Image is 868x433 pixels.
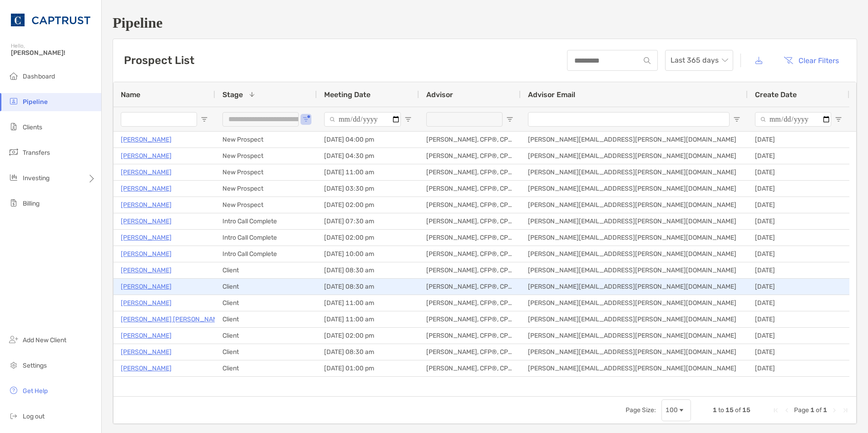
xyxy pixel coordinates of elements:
div: [PERSON_NAME][EMAIL_ADDRESS][PERSON_NAME][DOMAIN_NAME] [521,279,748,295]
div: Client [215,295,317,311]
div: [DATE] [748,181,849,197]
div: [PERSON_NAME], CFP®, CPWA® [419,197,521,213]
div: Client [215,328,317,344]
div: [PERSON_NAME], CFP®, CPWA® [419,164,521,180]
div: [DATE] 02:00 pm [317,328,419,344]
button: Clear Filters [777,50,846,70]
p: [PERSON_NAME] [121,216,172,227]
div: [DATE] [748,279,849,295]
div: [PERSON_NAME][EMAIL_ADDRESS][PERSON_NAME][DOMAIN_NAME] [521,148,748,164]
button: Open Filter Menu [506,116,513,123]
div: [PERSON_NAME], CFP®, CPWA® [419,311,521,327]
button: Open Filter Menu [404,116,412,123]
span: Advisor [426,90,453,99]
div: [PERSON_NAME][EMAIL_ADDRESS][PERSON_NAME][DOMAIN_NAME] [521,164,748,180]
div: [PERSON_NAME][EMAIL_ADDRESS][PERSON_NAME][DOMAIN_NAME] [521,132,748,148]
div: [PERSON_NAME][EMAIL_ADDRESS][PERSON_NAME][DOMAIN_NAME] [521,262,748,278]
img: transfers icon [8,147,19,157]
div: [DATE] 11:00 am [317,164,419,180]
span: Stage [222,90,243,99]
div: 100 [666,406,678,414]
div: Previous Page [783,407,790,414]
div: Client [215,262,317,278]
span: Meeting Date [324,90,370,99]
span: Last 365 days [671,50,728,70]
div: [DATE] 03:30 pm [317,181,419,197]
span: 1 [713,406,717,414]
div: [DATE] 04:30 pm [317,148,419,164]
span: of [816,406,822,414]
span: Billing [23,200,39,207]
div: [DATE] 08:30 am [317,344,419,360]
span: 1 [823,406,827,414]
span: Create Date [755,90,797,99]
div: [DATE] [748,197,849,213]
div: [DATE] 01:00 pm [317,360,419,376]
div: [DATE] 02:00 pm [317,197,419,213]
img: get-help icon [8,385,19,396]
span: Investing [23,174,49,182]
div: [DATE] [748,213,849,229]
img: input icon [644,57,651,64]
a: [PERSON_NAME] [121,330,172,341]
div: [DATE] [748,328,849,344]
span: Dashboard [23,73,55,80]
div: New Prospect [215,181,317,197]
div: New Prospect [215,197,317,213]
a: [PERSON_NAME] [121,134,172,145]
img: add_new_client icon [8,334,19,345]
input: Name Filter Input [121,112,197,127]
input: Create Date Filter Input [755,112,831,127]
img: dashboard icon [8,70,19,81]
div: [DATE] 02:00 pm [317,230,419,246]
div: New Prospect [215,132,317,148]
div: [DATE] [748,295,849,311]
img: billing icon [8,197,19,208]
button: Open Filter Menu [302,116,310,123]
div: [DATE] 07:30 am [317,213,419,229]
div: Next Page [831,407,838,414]
p: [PERSON_NAME] [121,167,172,178]
p: [PERSON_NAME] [121,281,172,292]
div: Intro Call Complete [215,246,317,262]
p: [PERSON_NAME] [121,183,172,194]
div: [PERSON_NAME][EMAIL_ADDRESS][PERSON_NAME][DOMAIN_NAME] [521,213,748,229]
span: 15 [725,406,734,414]
a: [PERSON_NAME] [121,297,172,309]
img: pipeline icon [8,96,19,107]
span: [PERSON_NAME]! [11,49,96,57]
div: [DATE] [748,132,849,148]
span: Clients [23,123,42,131]
img: investing icon [8,172,19,183]
div: [PERSON_NAME], CFP®, CPWA® [419,132,521,148]
p: [PERSON_NAME] [121,150,172,162]
div: [PERSON_NAME], CFP®, CPWA® [419,148,521,164]
div: [DATE] 04:00 pm [317,132,419,148]
div: [PERSON_NAME], CFP®, CPWA® [419,295,521,311]
span: to [718,406,724,414]
a: [PERSON_NAME] [PERSON_NAME] [121,314,224,325]
span: of [735,406,741,414]
div: [DATE] [748,262,849,278]
a: [PERSON_NAME] [121,232,172,243]
input: Meeting Date Filter Input [324,112,401,127]
div: [DATE] [748,311,849,327]
p: [PERSON_NAME] [121,346,172,358]
span: 1 [810,406,814,414]
span: Add New Client [23,336,66,344]
div: [PERSON_NAME], CFP®, CPWA® [419,213,521,229]
span: Log out [23,413,44,420]
div: [DATE] [748,164,849,180]
button: Open Filter Menu [201,116,208,123]
div: Last Page [842,407,849,414]
div: Page Size: [626,406,656,414]
a: [PERSON_NAME] [121,199,172,211]
div: [DATE] [748,344,849,360]
div: Client [215,279,317,295]
div: [PERSON_NAME], CFP®, CPWA® [419,246,521,262]
div: [PERSON_NAME], CFP®, CPWA® [419,279,521,295]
